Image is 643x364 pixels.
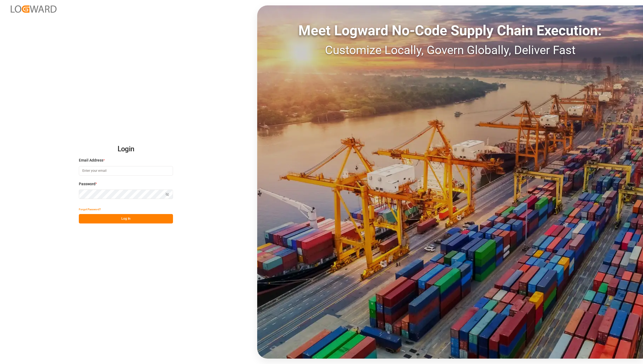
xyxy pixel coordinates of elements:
[79,205,101,214] button: Forgot Password?
[79,214,173,223] button: Log In
[79,157,103,163] span: Email Address
[257,20,643,41] div: Meet Logward No-Code Supply Chain Execution:
[11,5,56,13] img: Logward_new_orange.png
[257,41,643,59] div: Customize Locally, Govern Globally, Deliver Fast
[79,181,96,187] span: Password
[79,141,173,158] h2: Login
[79,166,173,176] input: Enter your email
